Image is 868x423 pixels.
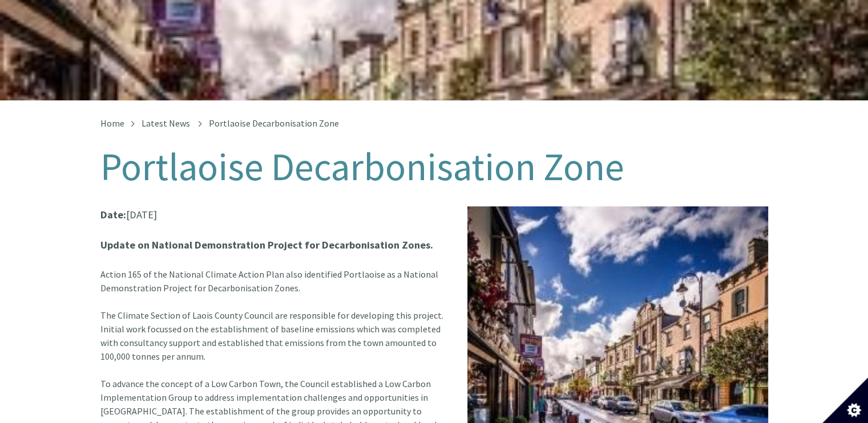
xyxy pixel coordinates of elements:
[209,117,339,129] span: Portlaoise Decarbonisation Zone
[100,146,768,188] h1: Portlaoise Decarbonisation Zone
[100,238,433,251] strong: Update on National Demonstration Project for Decarbonisation Zones.
[822,377,868,423] button: Set cookie preferences
[100,117,124,129] a: Home
[100,206,768,223] p: [DATE]
[142,117,190,129] a: Latest News
[100,208,126,221] strong: Date:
